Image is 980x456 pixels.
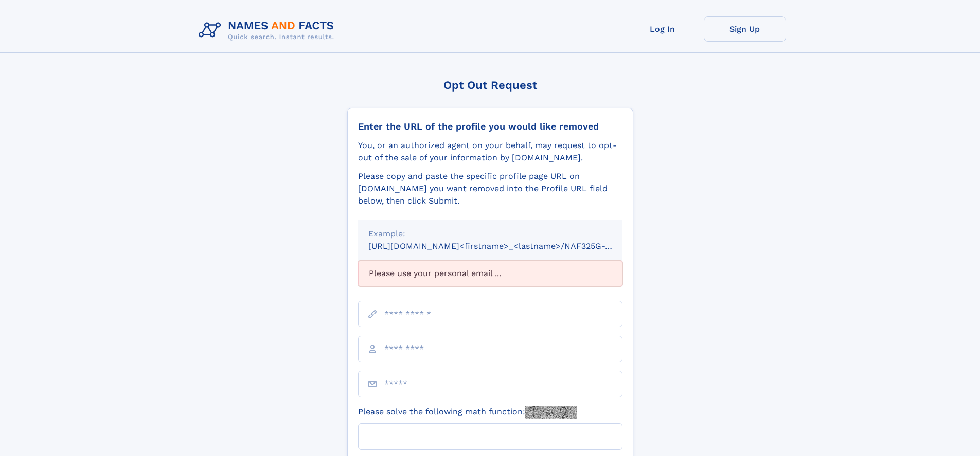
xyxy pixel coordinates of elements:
div: Please use your personal email ... [358,261,622,286]
div: Enter the URL of the profile you would like removed [358,121,622,132]
small: [URL][DOMAIN_NAME]<firstname>_<lastname>/NAF325G-xxxxxxxx [368,241,642,251]
div: Please copy and paste the specific profile page URL on [DOMAIN_NAME] you want removed into the Pr... [358,170,622,207]
div: Example: [368,228,612,240]
a: Log In [621,16,704,42]
a: Sign Up [704,16,786,42]
div: Opt Out Request [347,79,633,92]
img: Logo Names and Facts [194,16,343,44]
div: You, or an authorized agent on your behalf, may request to opt-out of the sale of your informatio... [358,139,622,164]
label: Please solve the following math function: [358,406,577,419]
